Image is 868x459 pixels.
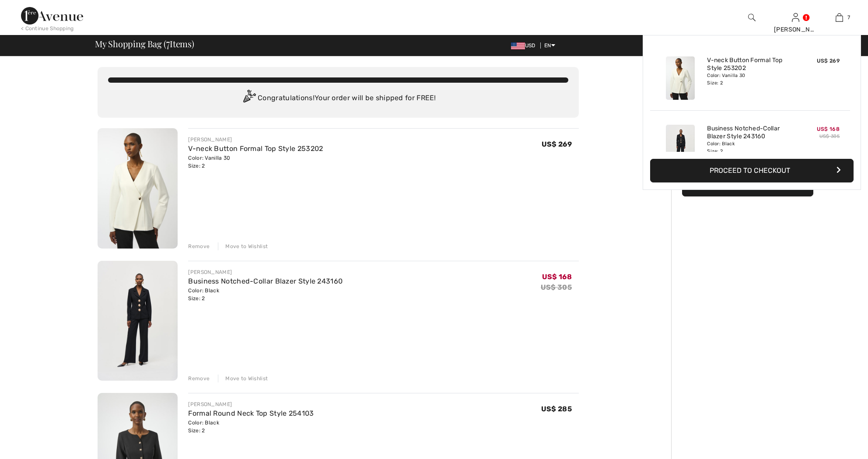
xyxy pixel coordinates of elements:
[748,12,756,23] img: search the website
[98,261,178,381] img: Business Notched-Collar Blazer Style 243160
[707,125,793,140] a: Business Notched-Collar Blazer Style 243160
[218,242,268,250] div: Move to Wishlist
[188,419,314,434] div: Color: Black Size: 2
[108,90,568,107] div: Congratulations! Your order will be shipped for FREE!
[666,56,695,100] img: V-neck Button Formal Top Style 253202
[707,56,793,72] a: V-neck Button Formal Top Style 253202
[544,42,555,49] span: EN
[792,13,799,21] a: Sign In
[541,283,572,291] s: US$ 305
[188,242,210,250] div: Remove
[218,375,268,382] div: Move to Wishlist
[792,12,799,23] img: My Info
[817,126,840,132] span: US$ 168
[774,25,817,34] div: [PERSON_NAME]
[650,159,854,182] button: Proceed to Checkout
[542,140,572,148] span: US$ 269
[511,42,525,49] img: US Dollar
[188,375,210,382] div: Remove
[166,37,170,49] span: 7
[240,90,258,107] img: Congratulation2.svg
[188,277,343,285] a: Business Notched-Collar Blazer Style 243160
[541,405,572,413] span: US$ 285
[707,140,793,154] div: Color: Black Size: 2
[836,12,843,23] img: My Bag
[666,125,695,168] img: Business Notched-Collar Blazer Style 243160
[847,14,850,21] span: 7
[188,136,323,144] div: [PERSON_NAME]
[21,7,83,25] img: 1ère Avenue
[188,409,314,417] a: Formal Round Neck Top Style 254103
[98,128,178,249] img: V-neck Button Formal Top Style 253202
[95,39,194,48] span: My Shopping Bag ( Items)
[511,42,539,49] span: USD
[188,268,343,276] div: [PERSON_NAME]
[188,144,323,153] a: V-neck Button Formal Top Style 253202
[542,273,572,281] span: US$ 168
[21,25,74,32] div: < Continue Shopping
[188,287,343,302] div: Color: Black Size: 2
[817,58,840,64] span: US$ 269
[188,400,314,408] div: [PERSON_NAME]
[819,133,840,139] s: US$ 305
[707,72,793,86] div: Color: Vanilla 30 Size: 2
[188,154,323,170] div: Color: Vanilla 30 Size: 2
[818,12,861,23] a: 7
